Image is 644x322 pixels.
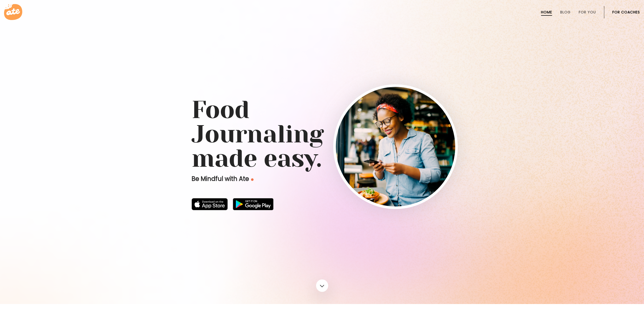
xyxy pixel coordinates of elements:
[541,10,552,14] a: Home
[560,10,571,14] a: Blog
[336,87,455,206] img: home-hero-img-rounded.png
[612,10,640,14] a: For Coaches
[192,175,333,183] p: Be Mindful with Ate
[579,10,596,14] a: For You
[233,198,274,210] img: badge-download-google.png
[192,198,228,210] img: badge-download-apple.svg
[192,98,453,171] h1: Food Journaling made easy.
